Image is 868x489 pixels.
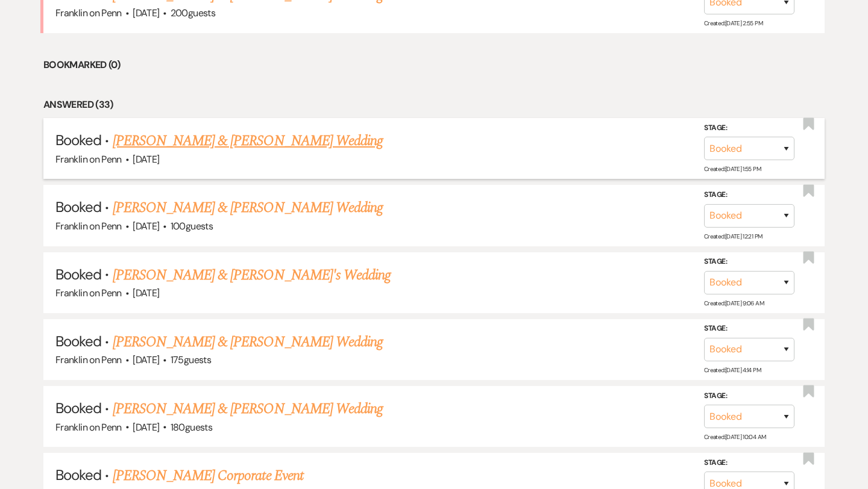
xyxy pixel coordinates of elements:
[704,19,763,27] span: Created: [DATE] 2:55 PM
[55,131,101,149] span: Booked
[113,197,383,219] a: [PERSON_NAME] & [PERSON_NAME] Wedding
[704,232,762,240] span: Created: [DATE] 12:21 PM
[113,331,383,353] a: [PERSON_NAME] & [PERSON_NAME] Wedding
[704,389,794,402] label: Stage:
[171,7,215,19] span: 200 guests
[133,7,159,19] span: [DATE]
[43,97,825,113] li: Answered (33)
[704,299,764,307] span: Created: [DATE] 9:06 AM
[171,421,212,434] span: 180 guests
[113,465,303,487] a: [PERSON_NAME] Corporate Event
[133,287,159,299] span: [DATE]
[113,264,391,286] a: [PERSON_NAME] & [PERSON_NAME]'s Wedding
[55,287,122,299] span: Franklin on Penn
[704,366,761,374] span: Created: [DATE] 4:14 PM
[133,421,159,434] span: [DATE]
[133,354,159,366] span: [DATE]
[55,399,101,417] span: Booked
[113,130,383,152] a: [PERSON_NAME] & [PERSON_NAME] Wedding
[704,188,794,202] label: Stage:
[113,398,383,420] a: [PERSON_NAME] & [PERSON_NAME] Wedding
[133,220,159,232] span: [DATE]
[55,332,101,350] span: Booked
[55,198,101,216] span: Booked
[171,220,213,232] span: 100 guests
[55,421,122,434] span: Franklin on Penn
[704,255,794,269] label: Stage:
[43,57,825,73] li: Bookmarked (0)
[55,220,122,232] span: Franklin on Penn
[704,433,766,441] span: Created: [DATE] 10:04 AM
[55,7,122,19] span: Franklin on Penn
[133,153,159,166] span: [DATE]
[171,354,211,366] span: 175 guests
[55,354,122,366] span: Franklin on Penn
[55,153,122,166] span: Franklin on Penn
[55,265,101,284] span: Booked
[55,466,101,484] span: Booked
[704,122,794,135] label: Stage:
[704,322,794,335] label: Stage:
[704,456,794,470] label: Stage:
[704,165,761,173] span: Created: [DATE] 1:55 PM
